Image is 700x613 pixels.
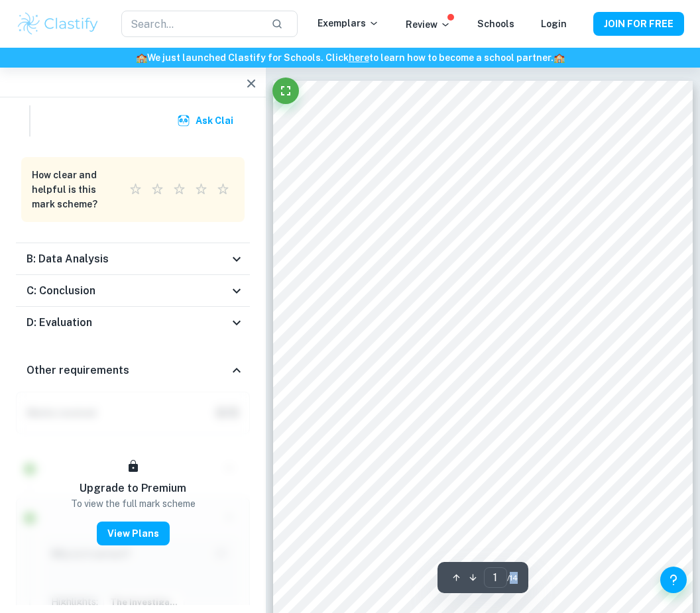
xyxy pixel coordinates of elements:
[16,243,250,275] div: B: Data Analysis
[318,16,379,30] p: Exemplars
[27,362,129,378] h6: Other requirements
[16,307,250,339] div: D: Evaluation
[27,283,95,299] h6: C: Conclusion
[660,567,687,593] button: Help and Feedback
[32,168,109,211] h6: How clear and helpful is this mark scheme?
[27,251,109,267] h6: B: Data Analysis
[541,19,567,29] a: Login
[349,52,369,63] a: here
[97,522,170,545] button: View Plans
[3,50,697,65] h6: We just launched Clastify for Schools. Click to learn how to become a school partner.
[272,78,299,104] button: Fullscreen
[406,17,451,32] p: Review
[477,19,514,29] a: Schools
[554,52,565,63] span: 🏫
[136,52,147,63] span: 🏫
[174,109,239,133] button: Ask Clai
[80,480,186,496] h6: Upgrade to Premium
[16,11,100,37] img: Clastify logo
[177,114,190,127] img: clai.svg
[71,496,196,511] p: To view the full mark scheme
[27,315,92,331] h6: D: Evaluation
[507,572,518,584] span: / 14
[16,275,250,307] div: C: Conclusion
[16,349,250,392] div: Other requirements
[593,12,684,36] button: JOIN FOR FREE
[121,11,261,37] input: Search...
